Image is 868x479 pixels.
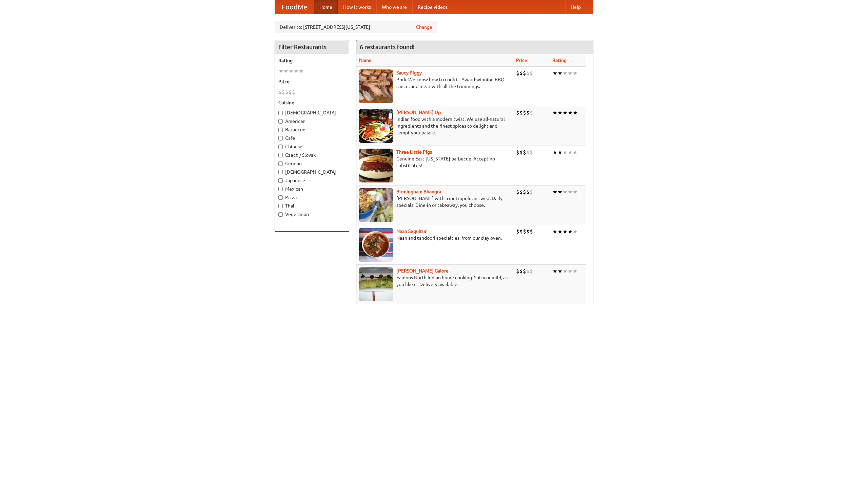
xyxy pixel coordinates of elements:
[526,188,530,196] li: $
[573,228,578,235] li: ★
[359,58,372,63] a: Name
[552,149,557,156] li: ★
[519,228,523,235] li: $
[278,88,282,96] li: $
[314,0,338,14] a: Home
[563,188,568,196] li: ★
[563,267,568,275] li: ★
[278,119,283,124] input: American
[396,110,441,115] a: [PERSON_NAME] Up
[278,118,346,125] label: American
[516,109,519,116] li: $
[278,67,283,75] li: ★
[396,189,441,194] a: Birmingham Bhangra
[359,76,511,90] p: Pork. We know how to cook it. Award-winning BBQ sauce, and meat with all the trimmings.
[278,161,283,166] input: German
[557,188,563,196] li: ★
[526,69,530,77] li: $
[552,69,557,77] li: ★
[359,149,393,182] img: littlepigs.jpg
[523,69,526,77] li: $
[526,109,530,116] li: $
[568,228,573,235] li: ★
[552,228,557,235] li: ★
[557,149,563,156] li: ★
[412,0,453,14] a: Recipe videos
[278,111,283,115] input: [DEMOGRAPHIC_DATA]
[519,149,523,156] li: $
[278,135,346,141] label: Cafe
[523,267,526,275] li: $
[359,267,393,301] img: currygalore.jpg
[278,153,283,157] input: Czech / Slovak
[359,116,511,136] p: Indian food with a modern twist. We use all-natural ingredients and the finest spices to delight ...
[278,78,346,85] h5: Price
[278,136,283,140] input: Cafe
[568,149,573,156] li: ★
[275,0,314,14] a: FoodMe
[573,188,578,196] li: ★
[516,58,527,63] a: Price
[338,0,376,14] a: How it works
[523,149,526,156] li: $
[275,40,349,54] h4: Filter Restaurants
[568,69,573,77] li: ★
[292,88,295,96] li: $
[557,109,563,116] li: ★
[359,274,511,288] p: Famous North Indian home cooking. Spicy or mild, as you like it. Delivery available.
[278,194,346,201] label: Pizza
[289,67,294,75] li: ★
[530,109,533,116] li: $
[557,267,563,275] li: ★
[359,109,393,143] img: curryup.jpg
[552,267,557,275] li: ★
[278,143,346,150] label: Chinese
[275,21,437,33] div: Deliver to: [STREET_ADDRESS][US_STATE]
[278,177,346,184] label: Japanese
[530,228,533,235] li: $
[299,67,304,75] li: ★
[278,202,346,209] label: Thai
[523,228,526,235] li: $
[563,109,568,116] li: ★
[568,188,573,196] li: ★
[563,149,568,156] li: ★
[526,149,530,156] li: $
[360,44,415,50] ng-pluralize: 6 restaurants found!
[359,195,511,209] p: [PERSON_NAME] with a metropolitan twist. Daily specials. Dine-in or takeaway, you choose.
[278,212,283,217] input: Vegetarian
[519,69,523,77] li: $
[278,187,283,191] input: Mexican
[278,109,346,116] label: [DEMOGRAPHIC_DATA]
[519,267,523,275] li: $
[396,228,427,234] a: Naan Sequitur
[516,149,519,156] li: $
[278,178,283,183] input: Japanese
[278,145,283,149] input: Chinese
[396,70,422,75] b: Saucy Piggy
[359,188,393,222] img: bhangra.jpg
[396,268,449,274] a: [PERSON_NAME] Galore
[573,69,578,77] li: ★
[552,109,557,116] li: ★
[278,170,283,174] input: [DEMOGRAPHIC_DATA]
[526,228,530,235] li: $
[359,228,393,262] img: naansequitur.jpg
[516,188,519,196] li: $
[359,235,511,241] p: Naan and tandoori specialties, from our clay oven.
[278,186,346,192] label: Mexican
[396,149,432,155] b: Three Little Pigs
[573,109,578,116] li: ★
[557,69,563,77] li: ★
[289,88,292,96] li: $
[278,99,346,106] h5: Cuisine
[278,211,346,218] label: Vegetarian
[526,267,530,275] li: $
[563,228,568,235] li: ★
[278,204,283,208] input: Thai
[519,109,523,116] li: $
[282,88,285,96] li: $
[294,67,299,75] li: ★
[573,267,578,275] li: ★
